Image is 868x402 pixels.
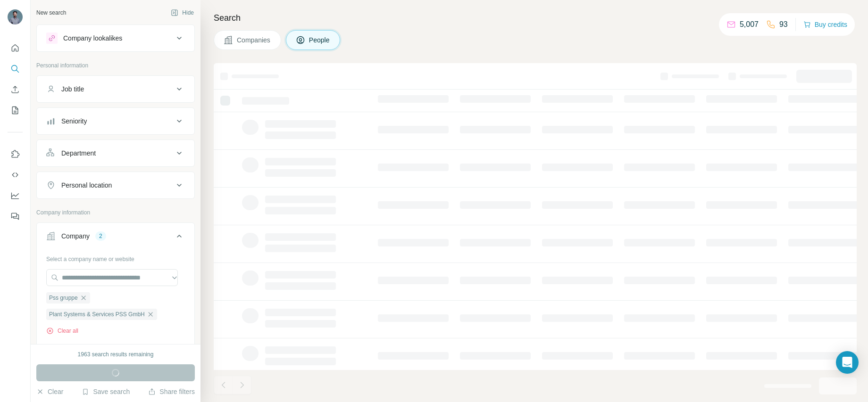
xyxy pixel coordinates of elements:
div: Department [61,148,96,158]
span: Companies [237,35,271,45]
div: Job title [61,84,84,94]
img: Avatar [8,9,23,25]
button: Search [8,60,23,77]
div: New search [36,8,66,17]
p: 5,007 [740,19,759,30]
button: Company2 [37,225,194,251]
button: Use Surfe on LinkedIn [8,146,23,163]
button: Share filters [148,387,195,396]
p: Company information [36,208,195,217]
button: Save search [82,387,130,396]
p: 93 [779,19,788,30]
div: 1963 search results remaining [78,350,154,359]
span: People [309,35,331,45]
span: Plant Systems & Services PSS GmbH [49,310,145,319]
button: Department [37,142,194,164]
button: Clear [36,387,63,396]
div: Company [61,231,90,241]
button: Company lookalikes [37,27,194,49]
button: Hide [164,6,200,20]
div: Open Intercom Messenger [836,351,859,374]
button: Dashboard [8,187,23,204]
div: Personal location [61,180,112,190]
div: Select a company name or website [46,251,185,263]
button: Seniority [37,110,194,132]
button: Quick start [8,40,23,57]
button: Clear all [46,327,78,335]
div: Seniority [61,116,87,126]
button: Use Surfe API [8,166,23,183]
button: My lists [8,102,23,119]
button: Personal location [37,174,194,197]
div: 2 [95,232,106,240]
span: Pss gruppe [49,294,78,302]
button: Enrich CSV [8,81,23,98]
button: Feedback [8,208,23,225]
div: Company lookalikes [63,33,122,43]
p: Personal information [36,61,195,70]
button: Job title [37,78,194,100]
h4: Search [214,11,857,25]
button: Buy credits [803,18,847,31]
